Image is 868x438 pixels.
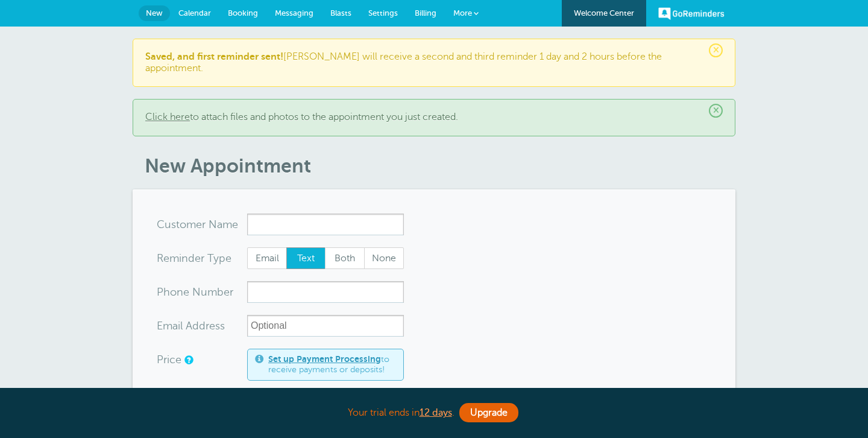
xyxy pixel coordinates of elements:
span: More [453,8,472,17]
span: Email [248,248,286,268]
label: None [364,247,404,269]
span: Text [287,248,325,268]
a: Upgrade [459,403,518,422]
b: Saved, and first reminder sent! [145,51,283,62]
span: tomer N [176,219,217,230]
span: Messaging [275,8,313,17]
div: mber [157,281,247,303]
span: × [709,104,723,118]
span: Billing [415,8,436,17]
div: Your trial ends in . [133,400,735,426]
label: Text [286,247,326,269]
p: [PERSON_NAME] will receive a second and third reminder 1 day and 2 hours before the appointment. [145,51,723,74]
label: Email [247,247,287,269]
span: New [146,8,163,17]
span: to receive payments or deposits! [268,354,396,375]
span: ne Nu [177,287,207,297]
div: ame [157,214,247,235]
span: Pho [157,287,177,297]
label: Both [325,247,365,269]
a: An optional price for the appointment. If you set a price, you can include a payment link in your... [184,356,192,364]
a: Click here [145,112,190,122]
span: il Add [178,320,206,331]
span: Blasts [330,8,351,17]
span: Calendar [178,8,211,17]
a: 12 days [420,407,452,418]
span: None [365,248,403,268]
h1: New Appointment [145,154,735,177]
label: Price [157,354,181,365]
span: Ema [157,320,178,331]
span: Settings [368,8,398,17]
iframe: Resource center [820,390,856,426]
label: Reminder Type [157,253,231,264]
p: to attach files and photos to the appointment you just created. [145,112,723,123]
input: Optional [247,315,404,337]
a: New [139,5,170,21]
span: × [709,43,723,57]
span: Both [325,248,364,268]
div: ress [157,315,247,337]
a: Set up Payment Processing [268,354,381,364]
span: Cus [157,219,176,230]
span: Booking [228,8,258,17]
